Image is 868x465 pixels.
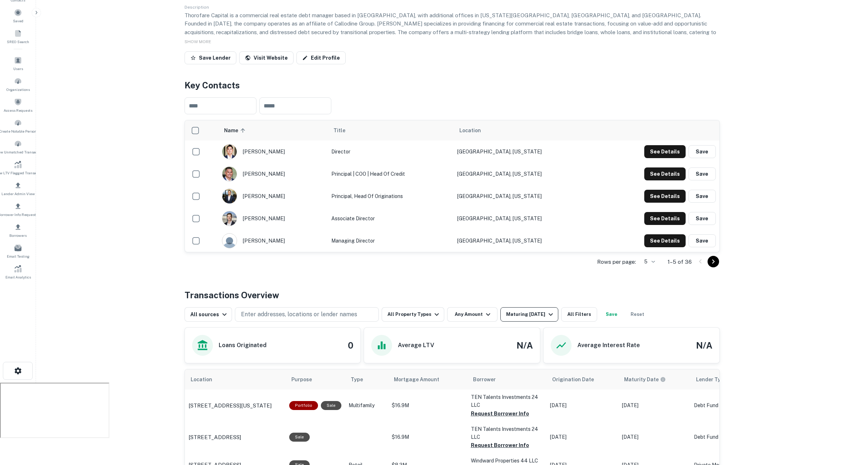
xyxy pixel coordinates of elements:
a: Lender Admin View [2,179,34,198]
span: SREO Search [7,39,29,45]
th: Location [185,369,286,390]
p: Rows per page: [597,258,636,266]
div: Maturing [DATE] [506,310,555,319]
td: [GEOGRAPHIC_DATA], [US_STATE] [454,207,596,230]
h6: Average LTV [398,341,434,350]
th: Origination Date [546,369,618,390]
p: Windward Properties 44 LLC [471,457,543,465]
a: Review LTV Flagged Transactions [2,158,34,177]
a: [STREET_ADDRESS] [188,433,282,442]
button: Enter addresses, locations or lender names [235,307,379,322]
button: Save Lender [185,51,236,64]
div: All sources [190,310,229,319]
span: Borrower [473,375,496,384]
span: Email Analytics [5,274,31,280]
a: Create Notable Person [2,116,34,135]
div: [PERSON_NAME] [222,211,324,226]
p: [DATE] [622,433,687,441]
p: [DATE] [550,433,615,441]
span: Purpose [291,375,321,384]
h4: Key Contacts [185,79,720,92]
button: Save [689,212,716,225]
td: [GEOGRAPHIC_DATA], [US_STATE] [454,185,596,207]
button: See Details [644,234,686,247]
div: Access Requests [2,95,34,115]
a: Edit Profile [296,51,346,64]
div: Maturity dates displayed may be estimated. Please contact the lender for the most accurate maturi... [624,376,666,383]
a: Visit Website [239,51,294,64]
p: Debt Fund [694,433,751,441]
span: Organizations [6,87,30,92]
span: Borrowers [9,232,27,238]
button: Go to next page [708,256,719,267]
span: Maturity dates displayed may be estimated. Please contact the lender for the most accurate maturi... [624,376,675,383]
p: TEN Talents Investments 24 LLC [471,393,543,409]
p: Thorofare Capital is a commercial real estate debt manager based in [GEOGRAPHIC_DATA], with addit... [185,11,720,54]
span: Users [13,66,23,72]
a: Email Analytics [2,262,34,281]
button: Save [689,234,716,247]
p: [STREET_ADDRESS] [188,433,241,442]
button: Save [689,145,716,158]
a: Review Unmatched Transactions [2,137,34,156]
div: Sale [321,401,341,410]
a: Organizations [2,74,34,94]
img: 1692899363633 [222,144,237,159]
span: Description [185,5,209,10]
div: Chat Widget [832,408,868,442]
h6: Maturity Date [624,376,659,383]
div: Email Testing [2,241,34,261]
button: Reset [626,307,649,322]
h6: Average Interest Rate [577,341,640,350]
button: All Property Types [382,307,444,322]
p: [DATE] [622,402,687,409]
div: Borrower Info Requests [2,199,34,219]
span: Name [224,126,247,135]
th: Location [454,120,596,141]
span: Lender Admin View [1,191,35,197]
img: 1734411935276 [222,167,237,181]
p: 1–5 of 36 [668,258,692,266]
td: Associate Director [328,207,454,230]
div: [PERSON_NAME] [222,189,324,204]
th: Maturity dates displayed may be estimated. Please contact the lender for the most accurate maturi... [618,369,690,390]
button: See Details [644,145,686,158]
th: Borrower [467,369,546,390]
span: Email Testing [7,253,29,259]
a: [STREET_ADDRESS][US_STATE] [188,401,282,410]
th: Lender Type [690,369,755,390]
span: Saved [13,18,23,24]
p: [STREET_ADDRESS][US_STATE] [188,401,272,410]
span: Location [191,375,222,384]
button: Maturing [DATE] [500,307,558,322]
a: Saved [2,6,34,25]
td: Director [328,141,454,163]
th: Type [345,369,388,390]
a: Users [2,54,34,73]
td: Principal, Head of Originations [328,185,454,207]
th: Name [218,120,328,141]
p: Multifamily [349,402,385,409]
button: All sources [185,307,232,322]
div: 5 [639,257,656,267]
div: [PERSON_NAME] [222,166,324,181]
div: Sale [289,433,310,442]
img: 9c8pery4andzj6ohjkjp54ma2 [222,234,237,248]
a: Borrowers [2,220,34,240]
div: scrollable content [185,120,719,252]
td: [GEOGRAPHIC_DATA], [US_STATE] [454,163,596,185]
button: Save [689,190,716,203]
button: Save your search to get updates of matches that match your search criteria. [600,307,623,322]
h6: Loans Originated [219,341,267,350]
th: Mortgage Amount [388,369,467,390]
button: See Details [644,212,686,225]
button: See Details [644,190,686,203]
p: $16.9M [392,433,464,441]
div: This is a portfolio loan with 5 properties [289,401,318,410]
